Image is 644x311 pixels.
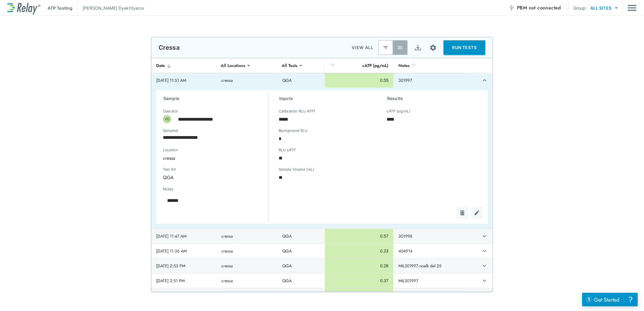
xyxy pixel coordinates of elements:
[414,44,422,52] img: Export Icon
[216,288,277,303] td: cressa
[479,231,490,241] button: expand row
[330,263,388,269] div: 0.28
[163,148,240,152] label: Location
[163,129,178,133] label: Sampled
[156,77,212,83] div: [DATE] 11:51 AM
[479,261,490,271] button: expand row
[397,45,403,51] img: View All
[163,167,209,172] label: Test Kit
[277,59,302,72] div: All Tests
[393,244,471,258] td: 404914
[411,40,425,55] button: Export
[393,273,471,288] td: MIL301997
[216,273,277,288] td: cressa
[277,288,325,303] td: QGA
[628,2,637,14] button: Main menu
[393,229,471,243] td: 301998
[159,171,220,183] div: QGA
[163,187,173,191] label: Notes
[529,4,561,11] span: not connected
[330,233,388,239] div: 0.57
[279,95,373,102] h3: Inputs
[429,44,437,52] img: Settings Icon
[393,259,471,273] td: MIL301997 noelk del 25
[383,45,389,51] img: Latest
[163,115,171,123] div: VD
[352,44,374,51] p: VIEW ALL
[330,62,388,69] div: cATP (pg/mL)
[444,40,485,55] button: RUN TESTS
[277,229,325,243] td: QGA
[479,276,490,286] button: expand row
[387,109,411,113] label: cATP (pg/mL)
[279,109,315,113] label: Calibration RLU ATP1
[159,152,261,164] div: cressa
[216,229,277,243] td: cressa
[479,75,490,85] button: expand row
[216,59,250,72] div: All Locations
[48,5,72,11] p: ATP Testing
[216,244,277,258] td: cressa
[508,5,515,11] img: Offline Icon
[159,44,179,51] p: Cressa
[163,109,178,113] label: Operator
[156,278,212,284] div: [DATE] 2:51 PM
[393,73,471,88] td: 301997
[573,5,587,11] p: Group:
[151,58,216,73] th: Date
[159,131,257,143] input: Choose date, selected date is Sep 29, 2025
[156,248,212,254] div: [DATE] 11:36 AM
[506,2,563,14] button: PBM not connected
[517,4,561,12] span: PBM
[277,244,325,258] td: QGA
[398,62,466,69] div: Notes
[279,129,307,133] label: Background RLU
[330,278,388,284] div: 0.37
[277,73,325,88] td: QGA
[156,263,212,269] div: [DATE] 2:53 PM
[387,95,481,102] h3: Results
[474,210,480,216] img: Edit test
[425,40,441,56] button: Site setup
[330,77,388,83] div: 0.55
[216,259,277,273] td: cressa
[7,2,40,15] img: LuminUltra Relay
[479,246,490,256] button: expand row
[279,167,314,172] label: Sample Volume (mL)
[279,148,296,152] label: RLU cATP
[330,248,388,254] div: 0.23
[582,293,638,306] iframe: Resource center
[277,259,325,273] td: QGA
[163,95,267,102] h3: Sample
[628,2,637,14] img: Drawer Icon
[156,233,212,239] div: [DATE] 11:47 AM
[216,73,277,88] td: cressa
[471,207,483,219] button: Edit test
[479,290,490,301] button: expand row
[277,273,325,288] td: QGA
[393,288,471,303] td: 301996T
[82,5,144,11] p: [PERSON_NAME] Dyekhtyarov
